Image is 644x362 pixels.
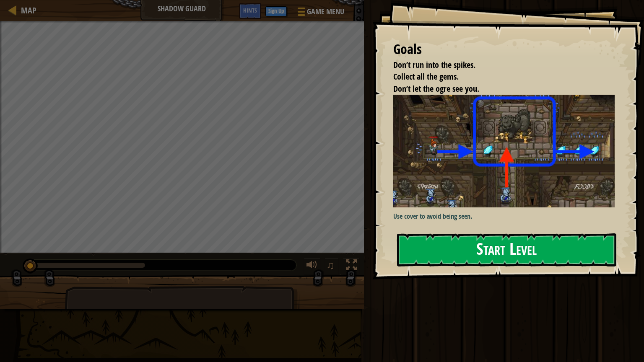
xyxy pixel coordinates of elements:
li: Don’t run into the spikes. [383,59,613,71]
p: Use cover to avoid being seen. [393,212,615,221]
div: Goals [393,40,615,59]
span: Hints [243,6,257,14]
button: Sign Up [265,6,287,16]
button: ♫ [325,258,339,275]
a: Map [17,5,36,16]
span: ♫ [326,259,335,271]
li: Don’t let the ogre see you. [383,83,613,95]
button: Game Menu [291,3,349,23]
span: Collect all the gems. [393,71,459,82]
button: Adjust volume [304,258,320,275]
button: Toggle fullscreen [343,258,360,275]
span: Map [21,5,36,16]
span: Game Menu [307,6,344,17]
li: Collect all the gems. [383,71,613,83]
span: Don’t run into the spikes. [393,59,475,70]
span: Don’t let the ogre see you. [393,83,479,94]
button: Start Level [397,233,616,266]
img: Shadow guard [393,95,615,207]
